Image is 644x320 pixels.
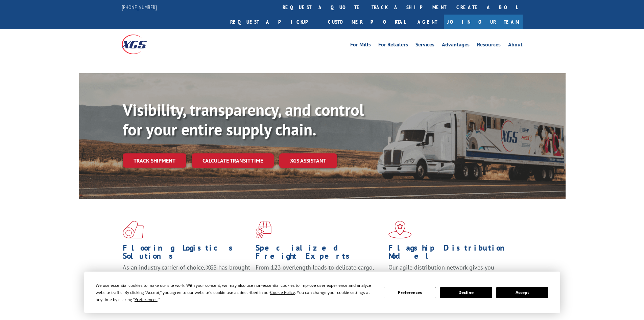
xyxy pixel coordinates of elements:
a: [PHONE_NUMBER] [122,4,157,10]
a: Customer Portal [323,15,411,29]
a: Agent [411,15,444,29]
h1: Flagship Distribution Model [388,244,516,263]
a: Resources [477,42,501,49]
a: For Mills [350,42,371,49]
span: Cookie Policy [270,290,295,295]
a: For Retailers [378,42,408,49]
a: Calculate transit time [192,153,274,168]
h1: Flooring Logistics Solutions [123,244,251,263]
div: Cookie Consent Prompt [84,272,560,313]
a: Track shipment [123,153,186,168]
button: Preferences [384,287,436,298]
a: Advantages [442,42,470,49]
a: XGS ASSISTANT [279,153,337,168]
img: xgs-icon-focused-on-flooring-red [256,221,271,238]
b: Visibility, transparency, and control for your entire supply chain. [123,99,364,140]
img: xgs-icon-total-supply-chain-intelligence-red [123,221,144,238]
a: Request a pickup [225,15,323,29]
a: Join Our Team [444,15,523,29]
span: As an industry carrier of choice, XGS has brought innovation and dedication to flooring logistics... [123,263,250,287]
span: Preferences [135,297,158,302]
p: From 123 overlength loads to delicate cargo, our experienced staff knows the best way to move you... [256,263,383,294]
a: About [508,42,523,49]
button: Accept [496,287,548,298]
a: Services [415,42,434,49]
h1: Specialized Freight Experts [256,244,383,263]
button: Decline [440,287,492,298]
div: We use essential cookies to make our site work. With your consent, we may also use non-essential ... [96,282,376,303]
img: xgs-icon-flagship-distribution-model-red [388,221,412,238]
span: Our agile distribution network gives you nationwide inventory management on demand. [388,263,513,279]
